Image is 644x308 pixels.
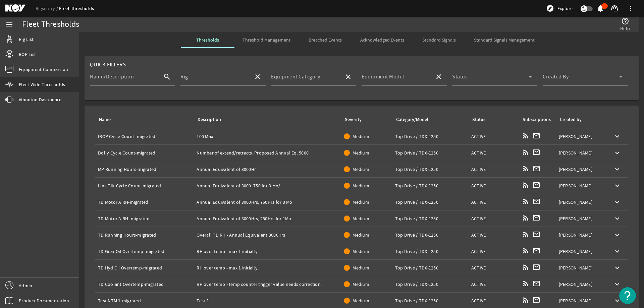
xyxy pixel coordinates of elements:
mat-icon: keyboard_arrow_down [613,165,621,173]
div: Dolly Cycle Count-migrated [98,149,191,156]
div: TD Motor A RH-migrated [98,199,191,205]
div: Top Drive / TDX-1250 [395,166,466,173]
div: Overall TD RH - Annual Equivalent 3000Hrs [197,232,338,238]
div: [PERSON_NAME] [559,182,604,189]
div: 100 Max [197,133,338,140]
mat-icon: rss_feed [522,247,530,255]
div: TD Running Hours-migrated [98,232,191,238]
div: Annual Equivalent of 3000. 750 for 3 Mo/. [197,182,338,189]
div: Created by [560,116,582,123]
div: ACTIVE [471,199,516,205]
mat-icon: rss_feed [522,132,530,140]
div: Name [98,116,189,123]
mat-icon: close [344,73,352,81]
div: Annual Equivalent of 3000Hrs, 250Hrs for 1Mo. [197,215,338,222]
mat-label: Equipment Model [362,73,404,80]
div: TD Gear Oil Overtemp -migrated [98,248,191,255]
div: Top Drive / TDX-1250 [395,215,466,222]
div: ACTIVE [471,215,516,222]
mat-icon: mail_outline [532,181,540,189]
div: Top Drive / TDX-1250 [395,281,466,288]
mat-icon: mail_outline [532,214,540,222]
div: [PERSON_NAME] [559,232,604,238]
mat-icon: keyboard_arrow_down [613,214,621,223]
mat-icon: rss_feed [522,165,530,173]
div: [PERSON_NAME] [559,264,604,271]
div: Test 1 [197,297,338,304]
span: Breached Events [309,38,342,42]
mat-icon: vibration [5,96,13,104]
div: Top Drive / TDX-1250 [395,248,466,255]
div: [PERSON_NAME] [559,199,604,205]
div: Test NTM 1-migrated [98,297,191,304]
div: Top Drive / TDX-1250 [395,232,466,238]
mat-icon: mail_outline [532,230,540,238]
div: ACTIVE [471,133,516,140]
mat-icon: rss_feed [522,280,530,288]
mat-icon: keyboard_arrow_down [613,247,621,255]
div: TD Hyd Oil Overtemp-migrated [98,264,191,271]
a: Fleet-thresholds [59,5,94,12]
mat-label: Rig [180,73,188,80]
button: Explore [543,3,575,14]
span: Standard Signals Management [474,38,535,42]
span: Vibration Dashboard [19,96,62,103]
div: [PERSON_NAME] [559,133,604,140]
button: more_vert [623,0,639,16]
div: Top Drive / TDX-1250 [395,297,466,304]
mat-label: Equipment Category [271,73,320,80]
div: Top Drive / TDX-1250 [395,182,466,189]
div: Top Drive / TDX-1250 [395,149,466,156]
mat-icon: keyboard_arrow_down [613,264,621,272]
div: Subscriptions [523,116,551,123]
span: Rig List [19,36,34,43]
mat-icon: keyboard_arrow_down [613,280,621,288]
span: Help [620,25,630,32]
div: Description [198,116,221,123]
div: Severity [345,116,362,123]
div: Fleet Thresholds [22,21,79,28]
mat-icon: mail_outline [532,148,540,156]
div: [PERSON_NAME] [559,248,604,255]
mat-icon: search [159,73,175,81]
div: ACTIVE [471,248,516,255]
span: Thresholds [196,38,219,42]
div: [PERSON_NAME] [559,166,604,173]
span: Medium [353,248,369,254]
mat-icon: keyboard_arrow_down [613,297,621,305]
div: [PERSON_NAME] [559,215,604,222]
div: ACTIVE [471,297,516,304]
div: ACTIVE [471,166,516,173]
span: Standard Signals [422,38,456,42]
mat-icon: rss_feed [522,148,530,156]
span: Quick Filters [90,61,126,68]
div: Top Drive / TDX-1250 [395,264,466,271]
div: Category/Model [396,116,428,123]
mat-icon: rss_feed [522,214,530,222]
mat-label: Status [452,73,468,80]
mat-icon: mail_outline [532,263,540,271]
span: Explore [557,5,573,12]
div: [PERSON_NAME] [559,297,604,304]
mat-icon: keyboard_arrow_down [613,182,621,190]
mat-icon: help_outline [621,17,629,25]
div: TD Coolant Overtemp-migrated [98,281,191,288]
span: Medium [353,166,369,172]
span: Medium [353,183,369,189]
mat-icon: keyboard_arrow_down [613,132,621,140]
mat-icon: keyboard_arrow_down [613,149,621,157]
span: Medium [353,215,369,222]
span: Medium [353,232,369,238]
mat-icon: close [254,73,262,81]
mat-icon: explore [546,4,554,12]
span: Equipment Comparison [19,66,68,73]
div: Annual Equivalent of 3000Hr [197,166,338,173]
div: IBOP Cycle Count -migrated [98,133,191,140]
span: Medium [353,281,369,287]
div: Name [99,116,111,123]
div: Top Drive / TDX-1250 [395,199,466,205]
button: Open Resource Center [619,287,636,304]
div: RH over temp - max 1 initially. [197,248,338,255]
div: Link Tilt Cycle Count-migrated [98,182,191,189]
mat-icon: rss_feed [522,296,530,304]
